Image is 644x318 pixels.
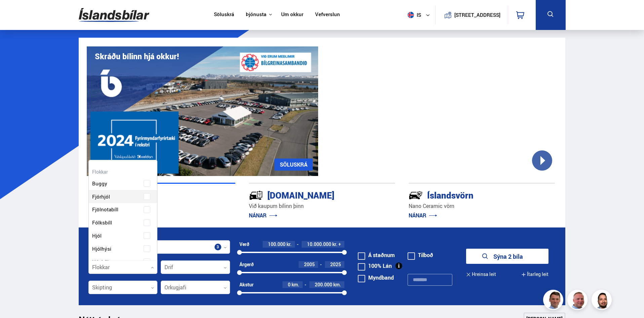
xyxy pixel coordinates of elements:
a: [STREET_ADDRESS] [439,5,504,25]
img: tr5P-W3DuiFaO7aO.svg [249,188,263,202]
div: Íslandsvörn [409,189,531,201]
button: Sýna 2 bíla [466,249,548,264]
span: Hjólhýsi [92,244,111,254]
img: G0Ugv5HjCgRt.svg [79,4,149,26]
label: Tilboð [408,252,433,258]
button: Þjónusta [246,11,266,18]
img: -Svtn6bYgwAsiwNX.svg [409,188,423,202]
span: 2005 [304,261,315,268]
button: Hreinsa leit [466,267,496,282]
span: 2025 [330,261,341,268]
img: siFngHWaQ9KaOqBr.png [568,291,589,311]
span: Fjölnotabíll [92,205,118,214]
span: kr. [332,242,337,247]
img: FbJEzSuNWCJXmdc-.webp [544,291,564,311]
p: Við kaupum bílinn þinn [249,202,395,210]
span: Húsbíll [92,257,109,267]
span: Fólksbíll [92,218,112,227]
label: Á staðnum [358,252,395,258]
a: SÖLUSKRÁ [274,158,313,171]
span: is [405,12,422,18]
button: is [405,5,435,25]
span: Buggy [92,179,107,188]
button: Open LiveChat chat widget [5,3,26,23]
span: Hjól [92,231,102,241]
span: 100.000 [268,241,286,247]
a: NÁNAR [409,212,437,219]
a: Söluskrá [214,11,234,19]
div: Verð [239,242,249,247]
span: 10.000.000 [307,241,331,247]
div: Árgerð [239,262,254,267]
span: km. [333,282,341,287]
img: svg+xml;base64,PHN2ZyB4bWxucz0iaHR0cDovL3d3dy53My5vcmcvMjAwMC9zdmciIHdpZHRoPSI1MTIiIGhlaWdodD0iNT... [408,12,414,18]
a: Um okkur [281,11,303,19]
span: + [338,242,341,247]
img: eKx6w-_Home_640_.png [87,46,318,176]
p: Selja eða finna bílinn [89,202,235,210]
span: Fjórhjól [92,192,110,202]
button: [STREET_ADDRESS] [457,12,498,18]
div: [DOMAIN_NAME] [249,189,371,201]
span: kr. [287,242,292,247]
button: Ítarleg leit [521,267,548,282]
span: 0 [288,281,291,288]
span: km. [292,282,299,287]
p: Nano Ceramic vörn [409,202,555,210]
img: nhp88E3Fdnt1Opn2.png [593,291,613,311]
h1: Skráðu bílinn hjá okkur! [95,52,179,61]
label: 100% Lán [358,263,392,269]
span: 200.000 [315,281,332,288]
a: Vefverslun [315,11,340,19]
div: Akstur [239,282,254,287]
a: NÁNAR [249,212,277,219]
label: Myndband [358,275,394,280]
